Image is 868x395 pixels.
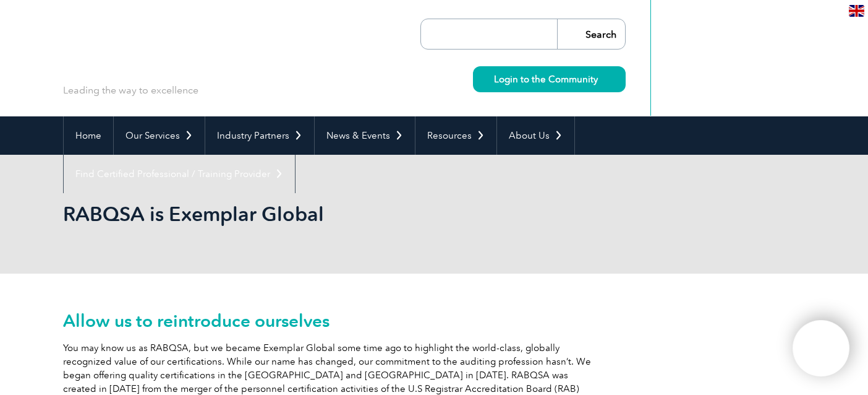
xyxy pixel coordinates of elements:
[64,155,295,193] a: Find Certified Professional / Training Provider
[415,116,496,155] a: Resources
[557,19,625,49] input: Search
[63,84,198,97] p: Leading the way to excellence
[315,116,415,155] a: News & Events
[64,116,113,155] a: Home
[63,204,582,224] h2: RABQSA is Exemplar Global
[497,116,574,155] a: About Us
[849,5,864,17] img: en
[114,116,205,155] a: Our Services
[473,66,626,92] a: Login to the Community
[63,311,805,331] h2: Allow us to reintroduce ourselves
[598,76,605,82] img: svg+xml;nitro-empty-id=MzU1OjIyMw==-1;base64,PHN2ZyB2aWV3Qm94PSIwIDAgMTEgMTEiIHdpZHRoPSIxMSIgaGVp...
[205,116,314,155] a: Industry Partners
[806,333,836,364] img: svg+xml;nitro-empty-id=MTMyOToxMTY=-1;base64,PHN2ZyB2aWV3Qm94PSIwIDAgNDAwIDQwMCIgd2lkdGg9IjQwMCIg...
